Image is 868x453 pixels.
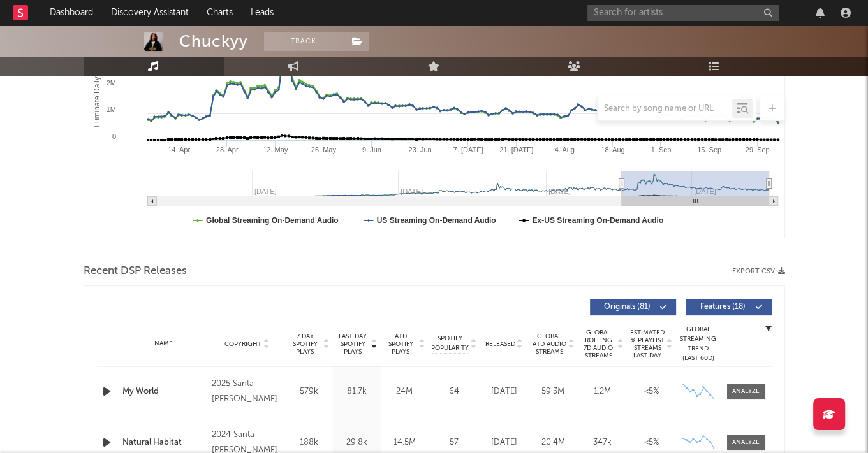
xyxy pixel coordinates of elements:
[106,79,115,87] text: 2M
[532,216,663,225] text: Ex-US Streaming On-Demand Audio
[216,146,238,154] text: 28. Apr
[581,385,624,398] div: 1.2M
[122,385,206,398] a: My World
[630,436,673,449] div: <5%
[598,303,657,311] span: Originals ( 81 )
[630,329,665,359] span: Estimated % Playlist Streams Last Day
[288,436,330,449] div: 188k
[384,385,425,398] div: 24M
[694,303,753,311] span: Features ( 18 )
[431,334,469,353] span: Spotify Popularity
[212,377,281,407] div: 2025 Santa [PERSON_NAME]
[485,340,515,348] span: Released
[679,325,717,363] div: Global Streaming Trend (Last 60D)
[112,133,115,140] text: 0
[532,436,575,449] div: 20.4M
[92,46,101,127] text: Luminate Daily Streams
[288,333,322,356] span: 7 Day Spotify Plays
[84,264,187,279] span: Recent DSP Releases
[263,146,288,154] text: 12. May
[168,146,190,154] text: 14. Apr
[362,146,381,154] text: 9. Jun
[384,333,418,356] span: ATD Spotify Plays
[336,385,378,398] div: 81.7k
[206,216,339,225] text: Global Streaming On-Demand Audio
[601,146,624,154] text: 18. Aug
[745,146,769,154] text: 29. Sep
[122,436,206,449] a: Natural Habitat
[122,339,206,349] div: Name
[432,385,476,398] div: 64
[432,436,476,449] div: 57
[336,333,370,356] span: Last Day Spotify Plays
[224,340,261,348] span: Copyright
[581,329,616,359] span: Global Rolling 7D Audio Streams
[651,146,671,154] text: 1. Sep
[264,32,344,51] button: Track
[630,385,673,398] div: <5%
[581,436,624,449] div: 347k
[732,268,785,275] button: Export CSV
[587,5,779,21] input: Search for artists
[288,385,330,398] div: 579k
[336,436,378,449] div: 29.8k
[483,436,526,449] div: [DATE]
[408,146,431,154] text: 23. Jun
[483,385,526,398] div: [DATE]
[453,146,483,154] text: 7. [DATE]
[598,104,732,114] input: Search by song name or URL
[499,146,533,154] text: 21. [DATE]
[532,385,575,398] div: 59.3M
[697,146,721,154] text: 15. Sep
[179,32,248,51] div: Chuckyy
[590,299,676,315] button: Originals(81)
[532,333,567,356] span: Global ATD Audio Streams
[376,216,496,225] text: US Streaming On-Demand Audio
[311,146,336,154] text: 26. May
[384,436,425,449] div: 14.5M
[686,299,772,315] button: Features(18)
[554,146,574,154] text: 4. Aug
